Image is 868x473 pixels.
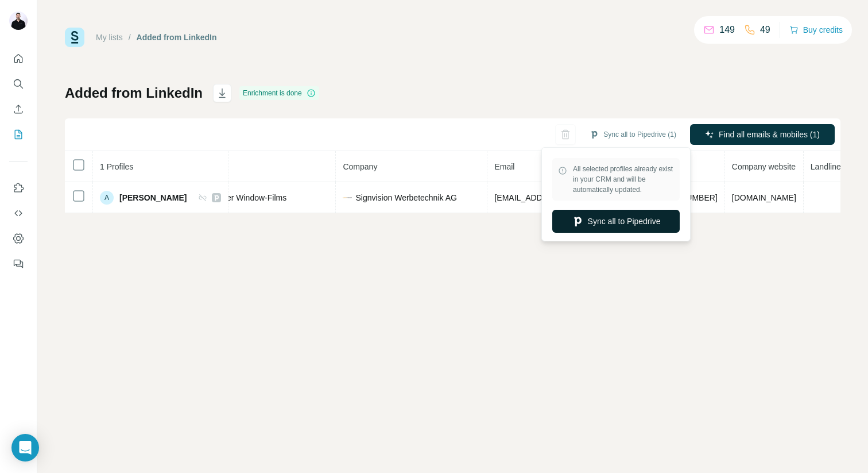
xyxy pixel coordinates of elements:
span: Email [494,162,514,171]
span: Landline [811,162,841,171]
span: Projektleiter Window-Films [191,193,286,202]
button: Search [9,74,28,94]
button: My lists [9,124,28,145]
button: Dashboard [9,228,28,249]
a: My lists [96,33,123,42]
span: Signvision Werbetechnik AG [355,192,456,203]
p: 149 [719,23,735,37]
span: [DOMAIN_NAME] [732,193,796,202]
span: Find all emails & mobiles (1) [719,129,820,140]
p: 49 [760,23,770,37]
img: Avatar [9,11,28,30]
button: Use Surfe API [9,203,28,224]
button: Sync all to Pipedrive (1) [582,126,684,143]
button: Enrich CSV [9,99,28,120]
button: Find all emails & mobiles (1) [690,124,835,145]
span: [EMAIL_ADDRESS][DOMAIN_NAME] [494,193,630,202]
div: Open Intercom Messenger [11,434,39,462]
img: Surfe Logo [65,28,84,47]
div: Enrichment is done [239,86,319,100]
div: A [100,191,114,205]
span: 1 Profiles [100,162,133,171]
img: company-logo [343,193,352,202]
button: Quick start [9,48,28,69]
span: All selected profiles already exist in your CRM and will be automatically updated. [573,164,674,195]
div: Added from LinkedIn [137,32,217,43]
button: Sync all to Pipedrive [552,210,680,233]
span: Company [343,162,377,171]
button: Buy credits [789,22,843,38]
span: [PERSON_NAME] [119,192,187,203]
button: Feedback [9,253,28,274]
button: Use Surfe on LinkedIn [9,178,28,198]
li: / [129,32,131,43]
h1: Added from LinkedIn [65,84,203,102]
span: Company website [732,162,796,171]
